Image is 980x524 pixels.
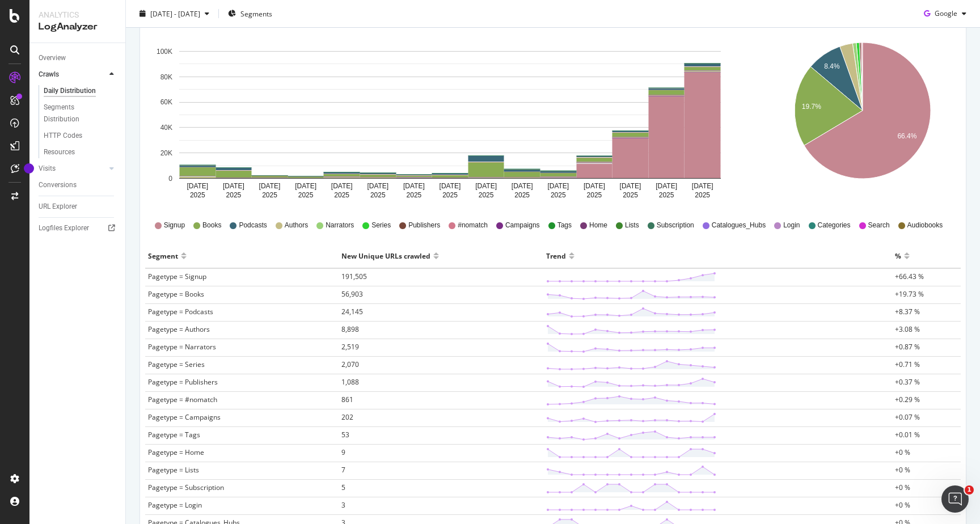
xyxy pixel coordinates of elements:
text: 2025 [479,191,494,199]
span: Campaigns [505,221,540,230]
span: Pagetype = Podcasts [148,307,213,316]
span: Categories [818,221,851,230]
span: +0.29 % [895,395,920,404]
text: [DATE] [403,182,425,190]
span: Narrators [326,221,354,230]
span: Pagetype = Publishers [148,377,218,387]
span: +0.37 % [895,377,920,387]
a: Logfiles Explorer [39,222,117,234]
text: 2025 [407,191,422,199]
span: Books [202,221,221,230]
span: +0 % [895,465,910,475]
div: URL Explorer [39,201,77,213]
a: URL Explorer [39,201,117,213]
a: Conversions [39,179,117,191]
button: Google [919,5,971,23]
span: 5 [341,483,345,492]
span: Authors [285,221,308,230]
text: 2025 [442,191,458,199]
span: Publishers [408,221,440,230]
text: 66.4% [897,132,916,140]
span: Search [868,221,890,230]
div: A chart. [149,34,751,204]
div: Overview [39,52,66,64]
span: +0.01 % [895,430,920,440]
span: 53 [341,430,349,440]
span: 202 [341,412,353,422]
text: [DATE] [547,182,569,190]
div: A chart. [768,34,957,204]
span: Pagetype = #nomatch [148,395,217,404]
span: Tags [557,221,572,230]
span: +19.73 % [895,289,924,299]
span: Google [935,9,957,18]
span: +0 % [895,483,910,492]
div: Daily Distribution [44,85,96,97]
div: Tooltip anchor [24,163,34,174]
span: Login [783,221,800,230]
text: [DATE] [259,182,281,190]
span: 8,898 [341,324,359,334]
span: Home [589,221,607,230]
text: 2025 [659,191,674,199]
text: [DATE] [512,182,533,190]
a: Daily Distribution [44,85,117,97]
span: Lists [625,221,639,230]
iframe: Intercom live chat [941,485,969,513]
span: Pagetype = Tags [148,430,200,440]
span: Subscription [657,221,694,230]
div: New Unique URLs crawled [341,247,430,265]
span: Pagetype = Home [148,447,204,457]
span: 1 [965,485,974,495]
a: Resources [44,146,117,158]
text: [DATE] [187,182,208,190]
span: Pagetype = Signup [148,272,206,281]
text: 20K [160,149,172,157]
span: +3.08 % [895,324,920,334]
span: +0 % [895,447,910,457]
span: Audiobooks [907,221,943,230]
text: 2025 [226,191,242,199]
span: Pagetype = Lists [148,465,199,475]
span: Pagetype = Campaigns [148,412,221,422]
span: Signup [164,221,185,230]
span: 56,903 [341,289,363,299]
text: 2025 [623,191,638,199]
span: 1,088 [341,377,359,387]
text: 40K [160,124,172,132]
text: [DATE] [295,182,316,190]
text: [DATE] [367,182,388,190]
text: [DATE] [223,182,244,190]
span: +66.43 % [895,272,924,281]
span: 861 [341,395,353,404]
span: Pagetype = Series [148,360,205,369]
text: 19.7% [801,103,821,111]
text: 8.4% [824,62,840,70]
div: Conversions [39,179,77,191]
span: Pagetype = Books [148,289,204,299]
a: HTTP Codes [44,130,117,142]
span: Podcasts [239,221,267,230]
span: Pagetype = Login [148,500,202,510]
text: [DATE] [331,182,353,190]
div: Crawls [39,69,59,81]
span: Pagetype = Authors [148,324,210,334]
text: 80K [160,73,172,81]
span: +0.87 % [895,342,920,352]
span: #nomatch [458,221,488,230]
span: +8.37 % [895,307,920,316]
text: 2025 [298,191,314,199]
text: 2025 [262,191,277,199]
a: Visits [39,163,106,175]
span: Catalogues_Hubs [712,221,766,230]
span: 3 [341,500,345,510]
div: LogAnalyzer [39,20,116,33]
a: Segments Distribution [44,102,117,125]
text: 60K [160,99,172,107]
text: 100K [157,48,172,56]
text: [DATE] [475,182,497,190]
span: 7 [341,465,345,475]
text: 2025 [334,191,349,199]
text: 2025 [514,191,530,199]
text: [DATE] [440,182,461,190]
